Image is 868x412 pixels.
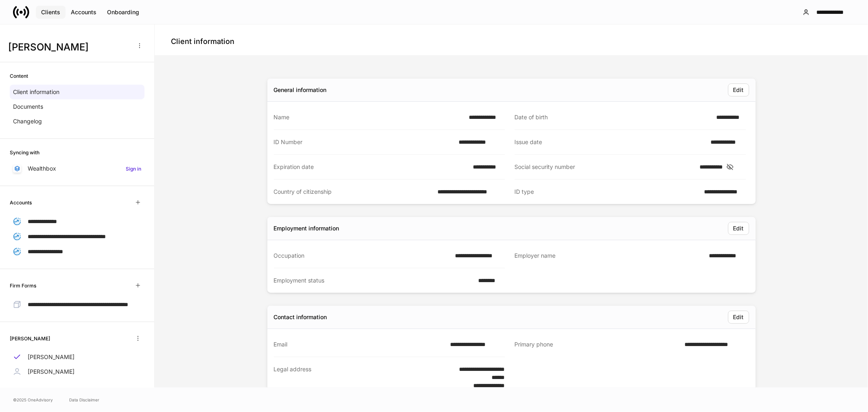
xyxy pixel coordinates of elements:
[71,8,96,16] div: Accounts
[28,164,56,173] p: Wealthbox
[107,8,139,16] div: Onboarding
[10,149,39,156] h6: Syncing with
[728,83,749,96] button: Edit
[515,340,680,349] div: Primary phone
[10,199,32,206] h6: Accounts
[515,252,704,260] div: Employer name
[274,86,327,94] div: General information
[69,397,99,403] a: Data Disclaimer
[41,8,60,16] div: Clients
[274,276,474,285] div: Employment status
[274,365,438,390] div: Legal address
[10,364,144,379] a: [PERSON_NAME]
[10,85,144,99] a: Client information
[274,224,339,232] div: Employment information
[733,313,744,321] div: Edit
[13,117,42,125] p: Changelog
[102,6,144,19] button: Onboarding
[728,311,749,324] button: Edit
[13,397,53,403] span: © 2025 OneAdvisory
[28,353,74,361] p: [PERSON_NAME]
[10,114,144,129] a: Changelog
[171,37,234,46] h4: Client information
[274,113,464,121] div: Name
[728,222,749,235] button: Edit
[274,163,468,171] div: Expiration date
[10,161,144,176] a: WealthboxSign in
[126,165,141,173] h6: Sign in
[10,72,28,80] h6: Content
[733,224,744,232] div: Edit
[36,6,66,19] button: Clients
[515,113,712,121] div: Date of birth
[274,313,327,321] div: Contact information
[13,103,43,111] p: Documents
[274,188,433,196] div: Country of citizenship
[8,41,130,54] h3: [PERSON_NAME]
[13,88,59,96] p: Client information
[28,368,74,376] p: [PERSON_NAME]
[10,282,36,289] h6: Firm Forms
[733,86,744,94] div: Edit
[515,138,706,146] div: Issue date
[515,163,695,171] div: Social security number
[10,335,50,342] h6: [PERSON_NAME]
[274,252,450,260] div: Occupation
[66,6,102,19] button: Accounts
[10,99,144,114] a: Documents
[515,188,700,196] div: ID type
[274,340,445,348] div: Email
[10,350,144,364] a: [PERSON_NAME]
[274,138,454,146] div: ID Number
